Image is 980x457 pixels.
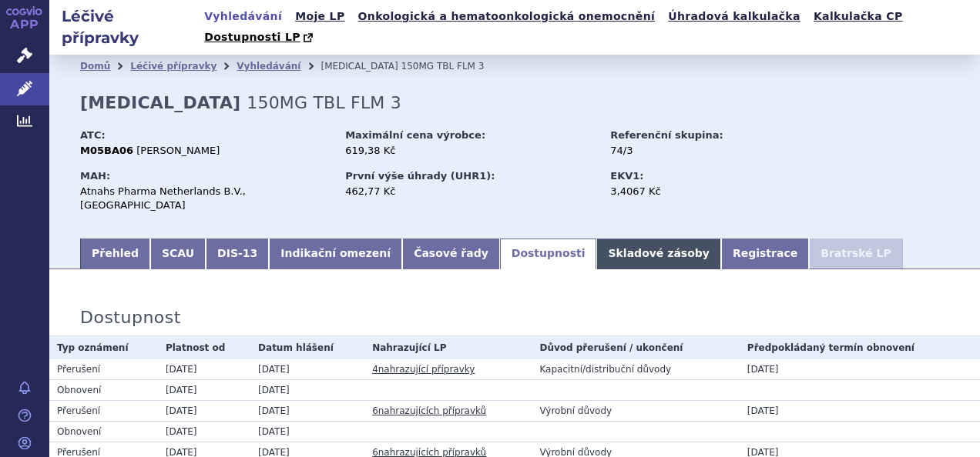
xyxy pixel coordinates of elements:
div: 3,4067 Kč [610,185,784,198]
td: [DATE] [250,380,364,401]
td: Kapacitní/distribuční důvody [532,359,739,380]
span: 150MG TBL FLM 3 [247,93,401,112]
a: Dostupnosti LP [200,27,321,48]
a: Domů [80,61,110,72]
span: 150MG TBL FLM 3 [401,61,485,72]
div: Atnahs Pharma Netherlands B.V., [GEOGRAPHIC_DATA] [80,185,331,212]
div: 74/3 [610,144,784,158]
h2: Léčivé přípravky [49,5,200,48]
td: [DATE] [250,359,364,380]
td: Přerušení [49,359,158,380]
td: [DATE] [740,359,980,380]
a: Dostupnosti [500,239,597,269]
strong: EKV1: [610,170,643,182]
th: Důvod přerušení / ukončení [532,336,739,359]
a: Indikační omezení [269,239,402,269]
span: 6 [372,405,378,416]
td: [DATE] [250,422,364,442]
th: Typ oznámení [49,336,158,359]
td: [DATE] [158,380,250,401]
td: [DATE] [740,401,980,422]
strong: Referenční skupina: [610,129,723,141]
th: Datum hlášení [250,336,364,359]
h3: Dostupnost [80,308,181,328]
td: Obnovení [49,380,158,401]
a: Onkologická a hematoonkologická onemocnění [354,6,660,27]
a: 6nahrazujících přípravků [372,405,486,416]
div: 462,77 Kč [345,185,596,198]
div: 619,38 Kč [345,144,596,158]
a: Registrace [721,239,809,269]
td: [DATE] [158,422,250,442]
td: Přerušení [49,401,158,422]
td: [DATE] [158,401,250,422]
strong: Maximální cena výrobce: [345,129,485,141]
strong: [MEDICAL_DATA] [80,93,240,112]
a: Časové řady [402,239,500,269]
a: SCAU [150,239,206,269]
th: Nahrazující LP [364,336,532,359]
a: Kalkulačka CP [809,6,908,27]
strong: M05BA06 [80,145,133,156]
th: Předpokládaný termín obnovení [740,336,980,359]
span: [MEDICAL_DATA] [321,61,398,72]
a: DIS-13 [206,239,269,269]
strong: ATC: [80,129,106,141]
a: Moje LP [290,6,349,27]
a: 4nahrazující přípravky [372,364,475,375]
span: 4 [372,364,378,375]
th: Platnost od [158,336,250,359]
td: Obnovení [49,422,158,442]
a: Léčivé přípravky [130,61,216,72]
td: [DATE] [250,401,364,422]
a: Vyhledávání [237,61,300,72]
strong: První výše úhrady (UHR1): [345,170,495,182]
span: Dostupnosti LP [204,31,300,43]
td: [DATE] [158,359,250,380]
a: Úhradová kalkulačka [663,6,805,27]
span: [PERSON_NAME] [136,145,220,156]
strong: MAH: [80,170,110,182]
a: Přehled [80,239,150,269]
a: Skladové zásoby [596,239,720,269]
td: Výrobní důvody [532,401,739,422]
a: Vyhledávání [200,6,287,27]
